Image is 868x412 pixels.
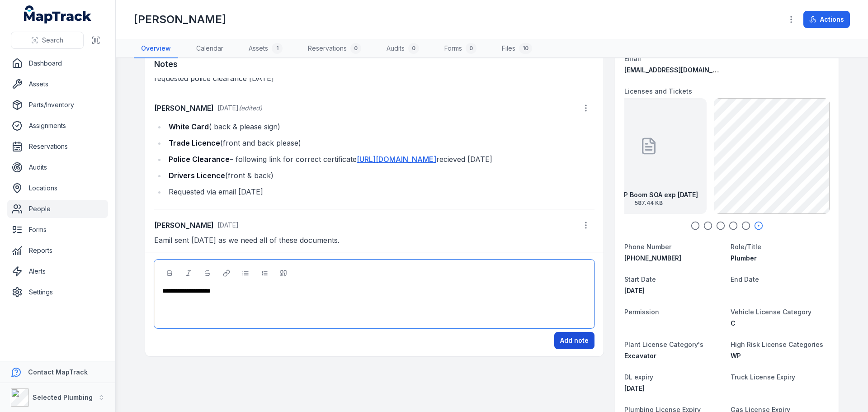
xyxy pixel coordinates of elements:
[624,287,645,294] time: 10/4/2024, 12:00:00 AM
[731,243,761,251] span: Role/Title
[217,221,239,229] span: [DATE]
[600,190,698,199] strong: OW-EWP Boom SOA exp [DATE]
[219,265,234,281] button: Link
[134,12,226,27] h1: [PERSON_NAME]
[7,75,108,93] a: Assets
[7,262,108,280] a: Alerts
[217,221,239,229] time: 9/1/2025, 10:40:46 AM
[162,265,177,281] button: Bold
[7,221,108,239] a: Forms
[28,368,88,376] strong: Contact MapTrack
[200,265,215,281] button: Strikethrough
[803,11,850,28] button: Actions
[134,39,178,58] a: Overview
[624,373,653,381] span: DL expiry
[731,373,795,381] span: Truck License Expiry
[301,39,368,58] a: Reservations0
[350,43,361,54] div: 0
[169,171,225,180] strong: Drivers Licence
[189,39,231,58] a: Calendar
[166,120,594,133] li: ( back & please sign)
[257,265,272,281] button: Ordered List
[24,5,92,24] a: MapTrack
[7,117,108,135] a: Assignments
[731,254,757,262] span: Plumber
[357,155,436,164] a: [URL][DOMAIN_NAME]
[217,104,239,112] span: [DATE]
[624,55,641,62] span: Email
[169,155,230,164] strong: Police Clearance
[624,66,733,74] span: [EMAIL_ADDRESS][DOMAIN_NAME]
[624,384,645,392] span: [DATE]
[166,153,594,166] li: – following link for correct certificate recieved [DATE]
[169,122,209,131] strong: White Card
[154,103,214,114] strong: [PERSON_NAME]
[624,384,645,392] time: 8/7/2026, 12:00:00 AM
[7,158,108,176] a: Audits
[731,319,736,327] span: C
[166,137,594,149] li: (front and back please)
[169,138,220,147] strong: Trade Licence
[272,43,283,54] div: 1
[7,283,108,301] a: Settings
[379,39,426,58] a: Audits0
[181,265,196,281] button: Italic
[276,265,291,281] button: Blockquote
[731,308,811,316] span: Vehicle License Category
[624,352,656,360] span: Excavator
[624,243,671,251] span: Phone Number
[154,58,178,71] h3: Notes
[408,43,419,54] div: 0
[217,104,239,112] time: 8/21/2025, 12:36:35 PM
[731,341,823,348] span: High Risk License Categories
[7,54,108,72] a: Dashboard
[241,39,290,58] a: Assets1
[624,275,656,283] span: Start Date
[11,32,84,49] button: Search
[731,352,741,360] span: WP
[600,199,698,207] span: 587.44 KB
[7,200,108,218] a: People
[7,137,108,156] a: Reservations
[466,43,476,54] div: 0
[437,39,484,58] a: Forms0
[7,179,108,197] a: Locations
[624,254,681,262] span: [PHONE_NUMBER]
[166,185,594,198] li: Requested via email [DATE]
[624,87,692,95] span: Licenses and Tickets
[495,39,539,58] a: Files10
[154,220,214,231] strong: [PERSON_NAME]
[154,72,594,85] p: requested police clearance [DATE]
[7,242,108,260] a: Reports
[33,393,93,401] strong: Selected Plumbing
[624,287,645,294] span: [DATE]
[731,275,759,283] span: End Date
[624,308,659,316] span: Permission
[554,332,594,349] button: Add note
[519,43,532,54] div: 10
[154,234,594,246] p: Eamil sent [DATE] as we need all of these documents.
[624,341,703,348] span: Plant License Category's
[7,96,108,114] a: Parts/Inventory
[238,265,253,281] button: Bulleted List
[239,104,262,112] span: (edited)
[42,36,63,45] span: Search
[166,169,594,182] li: (front & back)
